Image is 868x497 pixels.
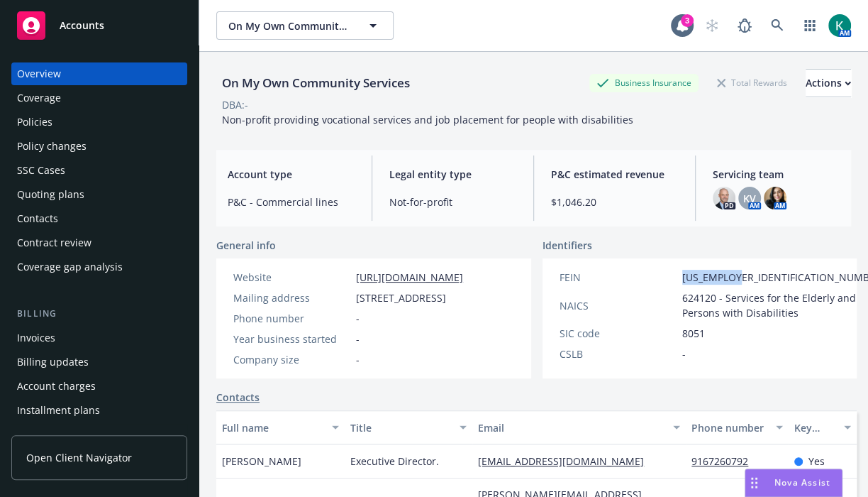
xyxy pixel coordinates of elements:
a: [EMAIL_ADDRESS][DOMAIN_NAME] [478,454,655,468]
div: On My Own Community Services [216,74,416,92]
span: - [356,311,360,326]
div: SIC code [560,326,677,341]
a: Account charges [11,375,187,398]
button: On My Own Community Services [216,11,394,40]
img: photo [828,14,851,37]
span: - [682,346,686,361]
div: Contract review [17,231,91,254]
div: Invoices [17,327,55,349]
span: General info [216,238,276,253]
div: Phone number [233,311,350,326]
span: Nova Assist [774,476,830,488]
button: Nova Assist [745,469,842,497]
div: Full name [222,420,323,435]
div: Website [233,270,350,285]
div: Drag to move [745,469,763,496]
a: Coverage [11,87,187,109]
div: Installment plans [17,399,100,422]
div: 3 [681,14,694,27]
span: KV [743,191,756,206]
button: Actions [806,69,851,97]
button: Email [472,410,686,444]
img: photo [713,187,735,209]
span: Account type [228,167,355,182]
a: [URL][DOMAIN_NAME] [356,271,463,284]
a: Invoices [11,327,187,349]
div: Title [350,420,452,435]
a: Billing updates [11,351,187,373]
span: Yes [808,454,825,469]
div: Actions [806,70,851,97]
a: SSC Cases [11,159,187,182]
img: photo [764,187,786,209]
a: Start snowing [698,11,726,40]
div: SSC Cases [17,159,65,182]
span: - [356,352,360,367]
span: Non-profit providing vocational services and job placement for people with disabilities [222,113,633,126]
span: $1,046.20 [551,195,678,209]
a: Policy changes [11,135,187,158]
span: 8051 [682,326,705,341]
a: Quoting plans [11,183,187,206]
a: Overview [11,62,187,85]
span: Identifiers [542,238,592,253]
div: Quoting plans [17,183,84,206]
div: Email [478,420,664,435]
span: Accounts [60,20,104,31]
button: Key contact [789,410,857,444]
div: Policies [17,111,52,133]
a: Search [763,11,791,40]
a: Contacts [216,390,260,405]
a: Coverage gap analysis [11,256,187,278]
div: Coverage [17,87,61,109]
span: Executive Director. [350,454,439,469]
span: Servicing team [713,167,840,182]
div: DBA: - [222,97,248,112]
div: Contacts [17,207,58,230]
span: - [356,332,360,346]
a: Accounts [11,6,187,45]
div: Total Rewards [710,74,794,92]
button: Title [345,410,473,444]
span: P&C estimated revenue [551,167,678,182]
a: Report a Bug [730,11,759,40]
a: Contract review [11,231,187,254]
div: Phone number [691,420,767,435]
button: Full name [216,410,345,444]
div: Billing updates [17,351,89,373]
a: 9167260792 [691,454,759,468]
div: Billing [11,307,187,321]
div: Overview [17,62,61,85]
div: Year business started [233,332,350,346]
a: Policies [11,111,187,133]
div: Business Insurance [589,74,699,92]
div: CSLB [560,346,677,361]
span: [PERSON_NAME] [222,454,301,469]
span: Open Client Navigator [26,450,132,465]
span: On My Own Community Services [228,18,351,33]
div: Coverage gap analysis [17,256,123,278]
div: Company size [233,352,350,367]
span: Legal entity type [389,167,516,182]
span: Not-for-profit [389,195,516,209]
span: [STREET_ADDRESS] [356,290,446,305]
div: FEIN [560,270,677,285]
div: Policy changes [17,135,87,158]
a: Switch app [796,11,824,40]
a: Contacts [11,207,187,230]
div: NAICS [560,298,677,313]
button: Phone number [686,410,788,444]
div: Key contact [794,420,835,435]
span: P&C - Commercial lines [228,195,355,209]
div: Account charges [17,375,96,398]
div: Mailing address [233,290,350,305]
a: Installment plans [11,399,187,422]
